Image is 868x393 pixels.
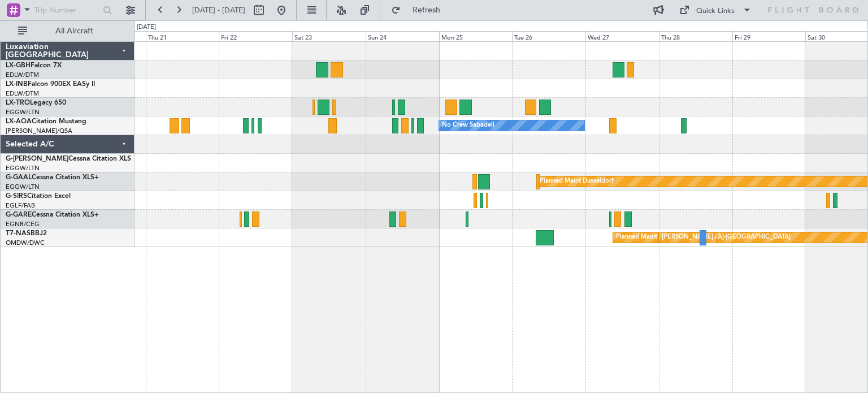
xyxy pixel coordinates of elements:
[6,211,99,218] a: G-GARECessna Citation XLS+
[192,5,245,15] span: [DATE] - [DATE]
[6,193,71,200] a: G-SIRSCitation Excel
[12,22,123,40] button: All Aircraft
[6,62,31,69] span: LX-GBH
[616,229,791,246] div: Planned Maint [GEOGRAPHIC_DATA]-[GEOGRAPHIC_DATA]
[34,2,99,19] input: Trip Number
[6,230,31,237] span: T7-NAS
[6,81,28,88] span: LX-INB
[403,6,450,14] span: Refresh
[366,31,439,41] div: Sun 24
[6,230,47,237] a: T7-NASBBJ2
[696,6,735,17] div: Quick Links
[6,71,39,79] a: EDLW/DTM
[6,118,86,125] a: LX-AOACitation Mustang
[442,117,494,134] div: No Crew Sabadell
[6,201,35,210] a: EGLF/FAB
[512,31,585,41] div: Tue 26
[6,127,72,135] a: [PERSON_NAME]/QSA
[219,31,292,41] div: Fri 22
[6,62,62,69] a: LX-GBHFalcon 7X
[6,156,131,162] a: G-[PERSON_NAME]Cessna Citation XLS
[585,31,659,41] div: Wed 27
[6,193,27,200] span: G-SIRS
[6,108,40,116] a: EGGW/LTN
[6,211,32,218] span: G-GARE
[6,164,40,172] a: EGGW/LTN
[6,183,40,191] a: EGGW/LTN
[6,100,30,106] span: LX-TRO
[662,229,780,246] div: [PERSON_NAME] ([PERSON_NAME] Intl)
[6,118,32,125] span: LX-AOA
[137,23,156,32] div: [DATE]
[6,174,99,181] a: G-GAALCessna Citation XLS+
[6,239,45,247] a: OMDW/DWC
[6,156,68,162] span: G-[PERSON_NAME]
[659,31,732,41] div: Thu 28
[29,27,119,35] span: All Aircraft
[386,1,454,19] button: Refresh
[6,220,40,228] a: EGNR/CEG
[6,100,66,106] a: LX-TROLegacy 650
[540,173,614,190] div: Planned Maint Dusseldorf
[732,31,806,41] div: Fri 29
[6,174,32,181] span: G-GAAL
[6,81,95,88] a: LX-INBFalcon 900EX EASy II
[439,31,513,41] div: Mon 25
[674,1,757,19] button: Quick Links
[6,89,39,98] a: EDLW/DTM
[292,31,366,41] div: Sat 23
[146,31,219,41] div: Thu 21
